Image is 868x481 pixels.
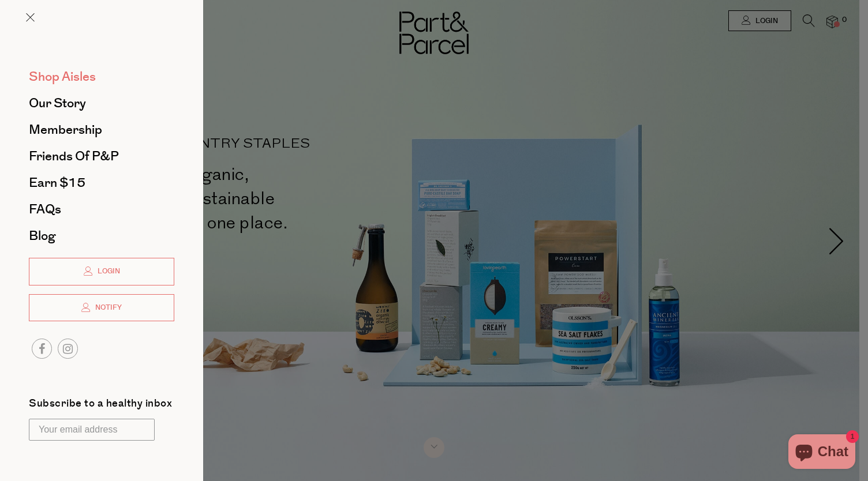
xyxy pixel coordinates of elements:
a: Earn $15 [29,176,174,189]
inbox-online-store-chat: Shopify online store chat [785,434,859,472]
a: Our Story [29,97,174,110]
span: Membership [29,121,102,139]
span: Friends of P&P [29,147,119,166]
span: Login [95,266,120,276]
label: Subscribe to a healthy inbox [29,399,172,413]
a: Login [29,258,174,285]
span: Our Story [29,94,86,112]
a: Blog [29,230,174,242]
a: Shop Aisles [29,70,174,83]
span: Earn $15 [29,174,85,192]
a: Friends of P&P [29,150,174,163]
a: Membership [29,123,174,136]
span: FAQs [29,200,61,219]
input: Your email address [29,419,155,441]
span: Blog [29,227,55,245]
a: Notify [29,294,174,322]
span: Shop Aisles [29,67,96,86]
span: Notify [92,303,122,313]
a: FAQs [29,203,174,216]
